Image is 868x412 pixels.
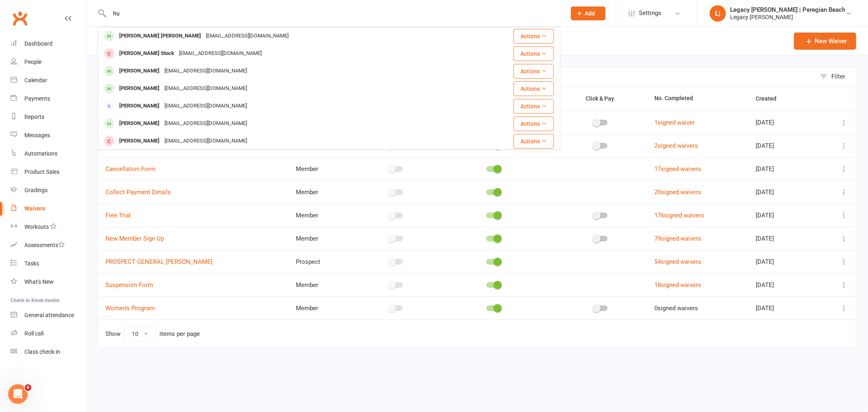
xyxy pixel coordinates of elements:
[289,157,359,180] td: Member
[654,258,701,265] a: 54signed waivers
[24,95,50,102] div: Payments
[24,114,44,120] div: Reports
[710,5,726,22] div: L|
[571,7,606,20] button: Add
[24,224,49,230] div: Workouts
[10,8,30,28] a: Clubworx
[639,4,661,22] span: Settings
[514,116,554,131] button: Actions
[160,331,200,337] div: items per page
[11,108,86,126] a: Reports
[11,126,86,145] a: Messages
[11,181,86,199] a: Gradings
[162,100,249,112] div: [EMAIL_ADDRESS][DOMAIN_NAME]
[11,218,86,236] a: Workouts
[514,29,554,44] button: Actions
[11,53,86,71] a: People
[585,10,595,17] span: Add
[105,165,155,173] a: Cancellation Form
[24,242,65,248] div: Assessments
[11,145,86,163] a: Automations
[24,187,48,193] div: Gradings
[654,119,695,126] a: 1signed waiver
[748,227,818,250] td: [DATE]
[11,343,86,361] a: Class kiosk mode
[117,135,162,147] div: [PERSON_NAME]
[11,90,86,108] a: Payments
[730,6,845,13] div: Legacy [PERSON_NAME] | Peregian Beach
[748,204,818,227] td: [DATE]
[831,72,845,81] div: Filter
[11,35,86,53] a: Dashboard
[24,169,59,175] div: Product Sales
[289,273,359,296] td: Member
[654,142,698,149] a: 2signed waivers
[654,305,698,312] span: 0 signed waivers
[203,30,291,42] div: [EMAIL_ADDRESS][DOMAIN_NAME]
[105,188,171,196] a: Collect Payment Details
[11,306,86,324] a: General attendance kiosk mode
[289,180,359,204] td: Member
[514,64,554,79] button: Actions
[117,118,162,129] div: [PERSON_NAME]
[24,77,47,83] div: Calendar
[748,180,818,204] td: [DATE]
[107,8,560,19] input: Search...
[105,305,155,312] a: Women's Program
[105,327,200,341] div: Show
[11,236,86,254] a: Assessments
[177,48,264,59] div: [EMAIL_ADDRESS][DOMAIN_NAME]
[24,205,45,212] div: Waivers
[11,199,86,218] a: Waivers
[162,135,249,147] div: [EMAIL_ADDRESS][DOMAIN_NAME]
[654,212,704,219] a: 176signed waivers
[654,188,701,196] a: 20signed waivers
[514,81,554,96] button: Actions
[11,273,86,291] a: What's New
[289,250,359,273] td: Prospect
[24,132,50,138] div: Messages
[514,46,554,61] button: Actions
[24,348,60,355] div: Class check-in
[117,83,162,94] div: [PERSON_NAME]
[578,94,623,103] button: Click & Pay
[289,296,359,320] td: Member
[654,281,701,289] a: 18signed waivers
[117,100,162,112] div: [PERSON_NAME]
[748,273,818,296] td: [DATE]
[24,150,57,157] div: Automations
[162,83,249,94] div: [EMAIL_ADDRESS][DOMAIN_NAME]
[162,65,249,77] div: [EMAIL_ADDRESS][DOMAIN_NAME]
[647,86,748,111] th: No. Completed
[756,94,785,103] button: Created
[289,227,359,250] td: Member
[586,95,614,102] span: Click & Pay
[654,235,701,242] a: 79signed waivers
[514,134,554,149] button: Actions
[748,157,818,180] td: [DATE]
[748,111,818,134] td: [DATE]
[794,33,856,50] a: New Waiver
[24,278,54,285] div: What's New
[117,30,203,42] div: [PERSON_NAME] [PERSON_NAME]
[730,13,845,21] div: Legacy [PERSON_NAME]
[25,384,31,391] span: 6
[748,296,818,320] td: [DATE]
[105,258,212,265] a: PROSPECT GENERAL [PERSON_NAME]
[24,330,44,337] div: Roll call
[24,312,74,318] div: General attendance
[105,281,153,289] a: Suspension Form
[748,250,818,273] td: [DATE]
[11,71,86,90] a: Calendar
[24,260,39,267] div: Tasks
[654,165,701,173] a: 17signed waivers
[162,118,249,129] div: [EMAIL_ADDRESS][DOMAIN_NAME]
[24,40,52,47] div: Dashboard
[105,235,164,242] a: New Member Sign Up
[514,99,554,114] button: Actions
[289,204,359,227] td: Member
[117,48,177,59] div: [PERSON_NAME] Stock
[24,59,42,65] div: People
[748,134,818,157] td: [DATE]
[117,65,162,77] div: [PERSON_NAME]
